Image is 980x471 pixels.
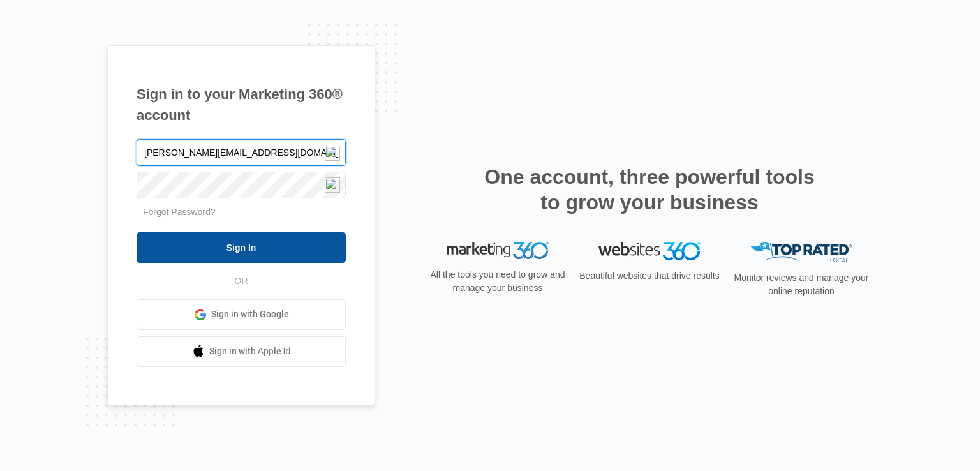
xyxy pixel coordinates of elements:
[447,242,549,260] img: Marketing 360
[325,177,340,193] img: npw-badge-icon-locked.svg
[598,242,701,260] img: Websites 360
[480,164,819,215] h2: One account, three powerful tools to grow your business
[137,299,346,330] a: Sign in with Google
[209,345,291,358] span: Sign in with Apple Id
[143,207,216,217] a: Forgot Password?
[578,269,721,283] p: Beautiful websites that drive results
[137,232,346,263] input: Sign In
[211,308,289,321] span: Sign in with Google
[426,268,569,295] p: All the tools you need to grow and manage your business
[137,336,346,367] a: Sign in with Apple Id
[137,84,346,126] h1: Sign in to your Marketing 360® account
[750,242,852,263] img: Top Rated Local
[137,139,346,166] input: Email
[730,271,873,298] p: Monitor reviews and manage your online reputation
[325,146,340,161] img: npw-badge-icon-locked.svg
[226,274,257,288] span: OR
